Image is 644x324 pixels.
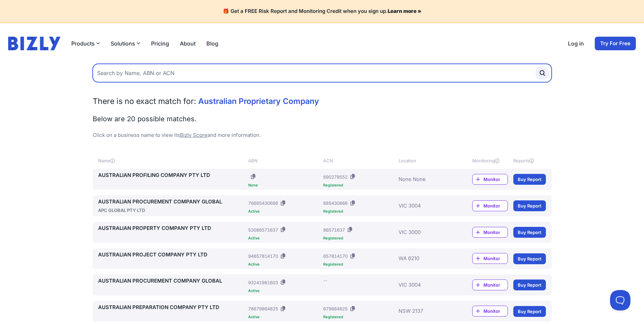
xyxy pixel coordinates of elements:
div: 93241981603 [248,279,278,286]
div: VIC 3004 [399,277,452,293]
a: Monitor [472,174,508,185]
a: Buy Report [513,306,546,317]
div: -- [323,277,327,284]
a: Buy Report [513,227,546,238]
a: About [180,39,196,48]
p: Click on a business name to view its and more information. [93,131,552,139]
div: 679864825 [323,305,348,312]
span: Monitor [483,176,508,183]
div: 53086571637 [248,227,278,233]
div: WA 6210 [399,251,452,267]
div: Name [98,157,246,164]
a: Buy Report [513,174,546,185]
a: Pricing [151,39,169,48]
a: AUSTRALIAN PROFILING COMPANY PTY LTD [98,172,246,179]
div: Monitoring [472,157,508,164]
div: Active [248,210,320,213]
div: 78679864825 [248,305,278,312]
iframe: Toggle Customer Support [610,290,630,310]
div: VIC 3004 [399,198,452,214]
a: Log in [568,39,584,48]
input: Search by Name, ABN or ACN [93,64,552,82]
div: 685430666 [323,200,348,206]
span: Monitor [483,308,508,314]
div: Registered [323,210,395,213]
div: Registered [323,183,395,187]
div: Reports [513,157,546,164]
div: Active [248,236,320,240]
div: ACN [323,157,395,164]
div: Registered [323,263,395,266]
div: NSW 2137 [399,304,452,319]
a: AUSTRALIAN PROPERTY COMPANY PTY LTD [98,224,246,232]
a: Learn more » [388,8,421,14]
div: 76685430666 [248,200,278,206]
div: 94657814170 [248,253,278,259]
div: ABN [248,157,320,164]
a: Monitor [472,227,508,238]
div: Active [248,263,320,266]
div: None [248,183,320,187]
div: Active [248,315,320,319]
a: AUSTRALIAN PROCUREMENT COMPANY GLOBAL [98,198,246,206]
a: Buy Report [513,200,546,211]
div: Active [248,289,320,293]
button: Solutions [111,39,140,48]
div: 690278552 [323,174,348,180]
a: AUSTRALIAN PROCUREMENT COMPANY GLOBAL [98,277,246,285]
span: Monitor [483,255,508,262]
div: APC GLOBAL PTY LTD [98,207,246,214]
a: Monitor [472,200,508,211]
span: Below are 20 possible matches. [93,115,197,123]
a: Monitor [472,280,508,290]
span: There is no exact match for: [93,96,196,106]
div: 657814170 [323,253,348,259]
div: Registered [323,236,395,240]
a: AUSTRALIAN PROJECT COMPANY PTY LTD [98,251,246,259]
span: Monitor [483,202,508,209]
a: Try For Free [595,37,636,50]
button: Products [71,39,100,48]
a: Blog [206,39,218,48]
div: Location [399,157,452,164]
span: Australian Proprietary Company [198,96,319,106]
a: Monitor [472,253,508,264]
h4: 🎁 Get a FREE Risk Report and Monitoring Credit when you sign up. [8,8,636,15]
div: None None [399,172,452,187]
div: 86571637 [323,227,345,233]
a: Buy Report [513,253,546,264]
a: AUSTRALIAN PREPARATION COMPANY PTY LTD [98,304,246,311]
div: Registered [323,315,395,319]
a: Buy Report [513,280,546,290]
span: Monitor [483,282,508,288]
div: VIC 3000 [399,224,452,240]
span: Monitor [483,229,508,236]
a: Monitor [472,306,508,317]
a: Bizly Score [180,132,207,138]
